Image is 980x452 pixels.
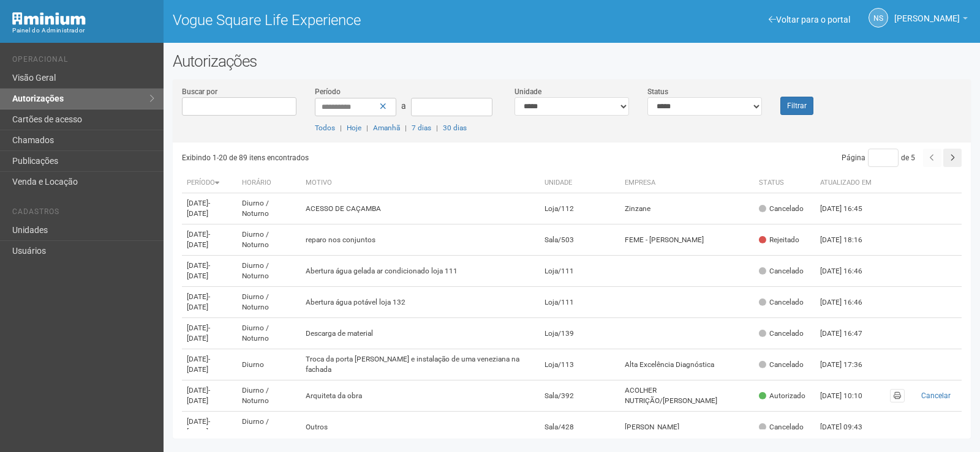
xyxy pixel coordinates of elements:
[187,261,210,280] span: - [DATE]
[759,204,804,214] div: Cancelado
[443,124,467,132] a: 30 dias
[815,412,883,443] td: [DATE] 09:43
[237,318,301,349] td: Diurno / Noturno
[540,193,620,224] td: Loja/112
[894,2,960,23] span: Nicolle Silva
[815,256,883,287] td: [DATE] 16:46
[540,318,620,349] td: Loja/139
[759,235,799,245] div: Rejeitado
[815,349,883,380] td: [DATE] 17:36
[182,224,237,256] td: [DATE]
[620,173,753,193] th: Empresa
[301,193,540,224] td: ACESSO DE CAÇAMBA
[301,287,540,318] td: Abertura água potável loja 132
[405,124,407,132] span: |
[12,25,154,36] div: Painel do Administrador
[815,224,883,256] td: [DATE] 18:16
[182,256,237,287] td: [DATE]
[514,86,541,97] label: Unidade
[182,86,217,97] label: Buscar por
[759,360,804,370] div: Cancelado
[759,266,804,276] div: Cancelado
[540,224,620,256] td: Sala/503
[237,193,301,224] td: Diurno / Noturno
[340,124,342,132] span: |
[620,380,753,412] td: ACOLHER NUTRIÇÃO/[PERSON_NAME]
[301,256,540,287] td: Abertura água gelada ar condicionado loja 111
[315,124,335,132] a: Todos
[815,173,883,193] th: Atualizado em
[237,224,301,256] td: Diurno / Noturno
[182,318,237,349] td: [DATE]
[182,193,237,224] td: [DATE]
[301,380,540,412] td: Arquiteta da obra
[620,349,753,380] td: Alta Excelência Diagnóstica
[237,380,301,412] td: Diurno / Noturno
[173,52,971,70] h2: Autorizações
[237,412,301,443] td: Diurno / Noturno
[173,12,563,28] h1: Vogue Square Life Experience
[182,349,237,380] td: [DATE]
[780,97,813,115] button: Filtrar
[187,386,210,405] span: - [DATE]
[647,86,668,97] label: Status
[187,199,210,218] span: - [DATE]
[759,297,804,308] div: Cancelado
[540,173,620,193] th: Unidade
[754,173,815,193] th: Status
[620,224,753,256] td: FEME - [PERSON_NAME]
[620,412,753,443] td: [PERSON_NAME]
[815,380,883,412] td: [DATE] 10:10
[301,349,540,380] td: Troca da porta [PERSON_NAME] e instalação de uma veneziana na fachada
[540,380,620,412] td: Sala/392
[12,55,154,68] li: Operacional
[182,173,237,193] th: Período
[412,124,431,132] a: 7 dias
[769,15,850,24] a: Voltar para o portal
[869,8,888,28] a: NS
[237,173,301,193] th: Horário
[894,15,968,25] a: [PERSON_NAME]
[540,287,620,318] td: Loja/111
[815,193,883,224] td: [DATE] 16:45
[759,422,804,432] div: Cancelado
[540,349,620,380] td: Loja/113
[436,124,438,132] span: |
[315,86,341,97] label: Período
[759,328,804,339] div: Cancelado
[759,391,805,401] div: Autorizado
[366,124,368,132] span: |
[182,287,237,318] td: [DATE]
[187,292,210,311] span: - [DATE]
[187,355,210,374] span: - [DATE]
[373,124,400,132] a: Amanhã
[301,412,540,443] td: Outros
[914,389,957,402] button: Cancelar
[842,154,915,162] span: Página de 5
[540,412,620,443] td: Sala/428
[301,173,540,193] th: Motivo
[301,224,540,256] td: reparo nos conjuntos
[12,207,154,220] li: Cadastros
[187,324,210,343] span: - [DATE]
[815,318,883,349] td: [DATE] 16:47
[301,318,540,349] td: Descarga de material
[237,349,301,380] td: Diurno
[187,417,210,436] span: - [DATE]
[815,287,883,318] td: [DATE] 16:46
[182,380,237,412] td: [DATE]
[182,149,572,167] div: Exibindo 1-20 de 89 itens encontrados
[12,12,86,25] img: Minium
[237,256,301,287] td: Diurno / Noturno
[347,124,361,132] a: Hoje
[540,256,620,287] td: Loja/111
[182,412,237,443] td: [DATE]
[187,230,210,249] span: - [DATE]
[401,101,406,111] span: a
[237,287,301,318] td: Diurno / Noturno
[620,193,753,224] td: Zinzane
